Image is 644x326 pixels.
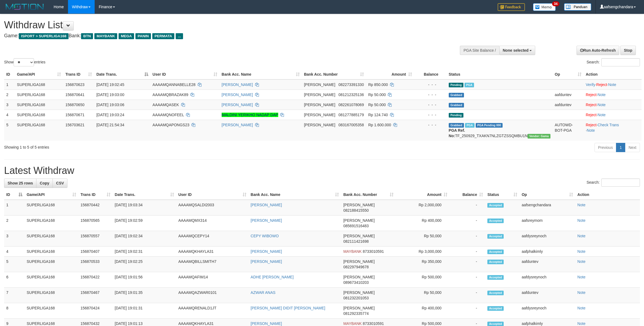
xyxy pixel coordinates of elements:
[487,250,504,254] span: Accepted
[113,257,176,272] td: [DATE] 19:02:25
[4,3,45,11] img: MOTION_logo.png
[584,90,642,100] td: ·
[56,181,64,185] span: CSV
[8,181,33,185] span: Show 25 rows
[304,82,335,87] span: [PERSON_NAME]
[519,303,575,319] td: aafdysreynoch
[584,69,642,79] th: Action
[113,247,176,257] td: [DATE] 19:02:31
[597,113,606,117] a: Note
[487,260,504,264] span: Accepted
[341,190,396,200] th: Bank Acc. Number: activate to sort column ascending
[65,103,84,107] span: 156870650
[519,272,575,288] td: aafdysreynoch
[584,100,642,110] td: ·
[222,123,253,127] a: [PERSON_NAME]
[176,216,249,231] td: AAAAMQMX314
[4,90,15,100] td: 2
[113,231,176,247] td: [DATE] 19:02:34
[476,123,503,128] span: PGA Pending
[343,275,374,279] span: [PERSON_NAME]
[586,103,597,107] a: Reject
[94,33,117,39] span: MAYBANK
[176,272,249,288] td: AAAAMQAFIM14
[15,110,63,120] td: SUPERLIGA168
[363,249,384,254] span: Copy 8733010591 to clipboard
[343,259,374,264] span: [PERSON_NAME]
[343,290,374,295] span: [PERSON_NAME]
[519,247,575,257] td: aafphalkimly
[368,123,391,127] span: Rp 1.600.000
[396,216,450,231] td: Rp 400,000
[78,190,113,200] th: Trans ID: activate to sort column ascending
[577,203,586,207] a: Note
[153,113,184,117] span: AAAAMQNOFEEL
[24,257,78,272] td: SUPERLIGA168
[584,120,642,141] td: · ·
[487,306,504,311] span: Accepted
[343,234,374,238] span: [PERSON_NAME]
[222,103,253,107] a: [PERSON_NAME]
[343,208,369,213] span: Copy 082188415550 to clipboard
[368,93,386,97] span: Rp 50.000
[450,231,485,247] td: -
[4,33,424,39] h4: Game: Bank:
[4,110,15,120] td: 4
[577,275,586,279] a: Note
[81,33,93,39] span: BTN
[343,296,369,300] span: Copy 081232201053 to clipboard
[4,165,640,176] h1: Latest Withdraw
[396,247,450,257] td: Rp 3,000,000
[4,142,264,150] div: Showing 1 to 5 of 5 entries
[4,100,15,110] td: 3
[586,123,597,127] a: Reject
[601,179,640,187] input: Search:
[176,190,249,200] th: User ID: activate to sort column ascending
[343,321,361,326] span: MAYBANK
[113,190,176,200] th: Date Trans.: activate to sort column ascending
[416,102,444,107] div: - - -
[553,100,584,110] td: aafduntev
[597,123,619,127] a: Check Trans
[153,123,189,127] span: AAAAMQAPONGS23
[449,123,464,128] span: Grabbed
[249,190,341,200] th: Bank Acc. Name: activate to sort column ascending
[52,179,67,188] a: CSV
[176,303,249,319] td: AAAAMQRENALD1JT
[78,200,113,216] td: 156870442
[96,103,124,107] span: [DATE] 19:03:06
[24,190,78,200] th: Game/API: activate to sort column ascending
[63,69,94,79] th: Trans ID: activate to sort column ascending
[449,128,465,138] b: PGA Ref. No:
[450,247,485,257] td: -
[153,93,188,97] span: AAAAMQBRAZAK89
[396,303,450,319] td: Rp 400,000
[65,82,84,87] span: 156870623
[219,69,302,79] th: Bank Acc. Name: activate to sort column ascending
[577,218,586,223] a: Note
[15,100,63,110] td: SUPERLIGA168
[222,82,253,87] a: [PERSON_NAME]
[24,288,78,303] td: SUPERLIGA168
[304,123,335,127] span: [PERSON_NAME]
[135,33,151,39] span: PANIN
[449,93,464,97] span: Grabbed
[396,190,450,200] th: Amount: activate to sort column ascending
[153,103,179,107] span: AAAAMQASEK
[78,272,113,288] td: 156870422
[414,69,447,79] th: Balance
[447,69,553,79] th: Status
[519,190,575,200] th: Op: activate to sort column ascending
[577,234,586,238] a: Note
[368,82,388,87] span: Rp 850.000
[577,306,586,310] a: Note
[338,82,364,87] span: Copy 082273391330 to clipboard
[519,288,575,303] td: aafduntev
[487,275,504,280] span: Accepted
[449,83,463,87] span: Pending
[503,48,529,53] span: None selected
[19,33,69,39] span: ISPORT > SUPERLIGA168
[338,93,364,97] span: Copy 081212325136 to clipboard
[625,143,640,152] a: Next
[24,200,78,216] td: SUPERLIGA168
